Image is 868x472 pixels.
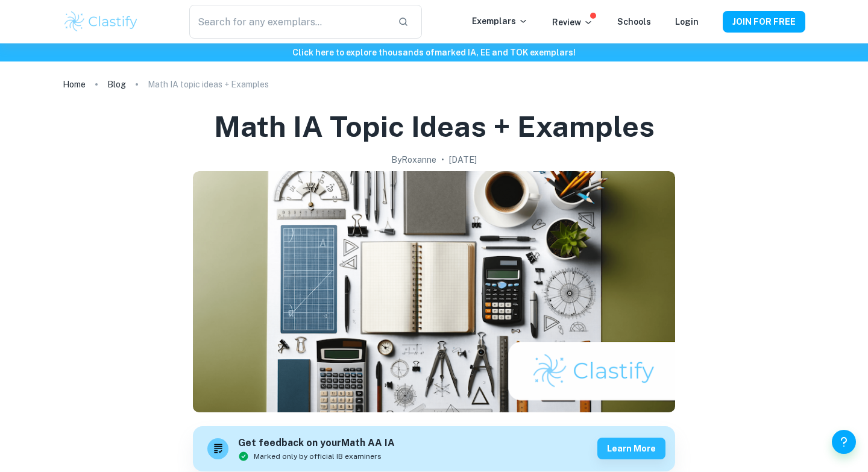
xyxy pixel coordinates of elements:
a: Schools [617,17,651,27]
h2: By Roxanne [391,153,436,166]
p: Exemplars [472,14,528,28]
button: Help and Feedback [832,430,856,454]
button: Learn more [597,438,665,459]
p: Math IA topic ideas + Examples [148,78,269,91]
a: Login [675,17,699,27]
input: Search for any exemplars... [189,5,388,39]
h6: Get feedback on your Math AA IA [238,436,395,451]
h6: Click here to explore thousands of marked IA, EE and TOK exemplars ! [2,46,866,59]
p: Review [552,16,593,29]
a: Home [63,76,86,93]
p: • [441,153,444,166]
img: Clastify logo [63,10,139,34]
h2: [DATE] [449,153,477,166]
a: Blog [107,76,126,93]
button: JOIN FOR FREE [723,11,805,33]
span: Marked only by official IB examiners [254,451,382,462]
h1: Math IA topic ideas + Examples [214,107,655,146]
img: Math IA topic ideas + Examples cover image [193,171,675,412]
a: Get feedback on yourMath AA IAMarked only by official IB examinersLearn more [193,426,675,471]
